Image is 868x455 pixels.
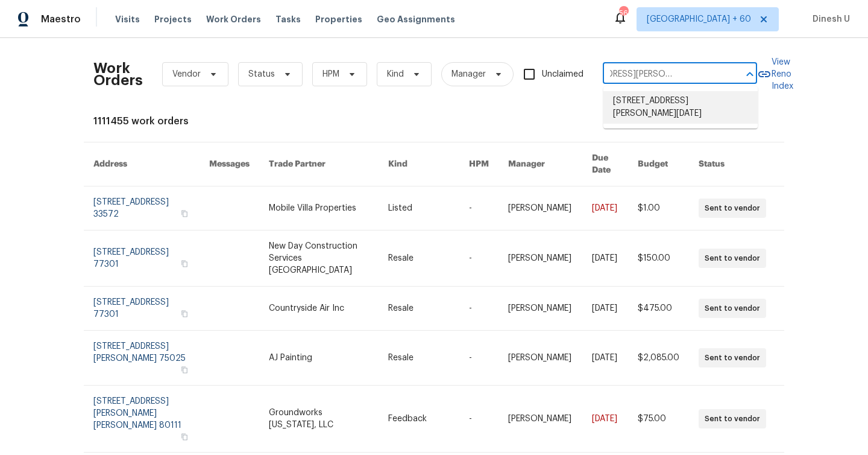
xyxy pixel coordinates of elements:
[542,68,583,81] span: Unclaimed
[259,231,379,287] td: New Day Construction Services [GEOGRAPHIC_DATA]
[647,13,751,25] span: [GEOGRAPHIC_DATA] + 60
[459,231,498,287] td: -
[41,13,81,25] span: Maestro
[387,68,404,80] span: Kind
[459,386,498,453] td: -
[498,386,582,453] td: [PERSON_NAME]
[498,142,582,186] th: Manager
[259,386,379,453] td: Groundworks [US_STATE], LLC
[498,287,582,331] td: [PERSON_NAME]
[498,231,582,287] td: [PERSON_NAME]
[179,208,190,219] button: Copy Address
[315,13,362,25] span: Properties
[259,331,379,386] td: AJ Painting
[379,331,459,386] td: Resale
[498,186,582,231] td: [PERSON_NAME]
[498,331,582,386] td: [PERSON_NAME]
[179,258,190,269] button: Copy Address
[322,68,339,80] span: HPM
[179,431,190,442] button: Copy Address
[741,66,758,83] button: Close
[379,386,459,453] td: Feedback
[115,13,140,25] span: Visits
[179,364,190,375] button: Copy Address
[451,68,486,80] span: Manager
[808,13,850,25] span: Dinesh U
[459,142,498,186] th: HPM
[259,142,379,186] th: Trade Partner
[459,331,498,386] td: -
[379,231,459,287] td: Resale
[689,142,784,186] th: Status
[84,142,200,186] th: Address
[172,68,201,80] span: Vendor
[619,7,627,19] div: 566
[459,287,498,331] td: -
[603,91,758,124] li: [STREET_ADDRESS][PERSON_NAME][DATE]
[93,115,775,127] div: 1111455 work orders
[259,186,379,231] td: Mobile Villa Properties
[154,13,192,25] span: Projects
[582,142,628,186] th: Due Date
[603,65,723,84] input: Enter in an address
[459,186,498,231] td: -
[259,287,379,331] td: Countryside Air Inc
[379,142,459,186] th: Kind
[206,13,261,25] span: Work Orders
[179,308,190,319] button: Copy Address
[757,56,793,92] a: View Reno Index
[379,287,459,331] td: Resale
[93,62,143,86] h2: Work Orders
[379,186,459,231] td: Listed
[628,142,689,186] th: Budget
[377,13,455,25] span: Geo Assignments
[275,15,301,24] span: Tasks
[248,68,275,80] span: Status
[200,142,259,186] th: Messages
